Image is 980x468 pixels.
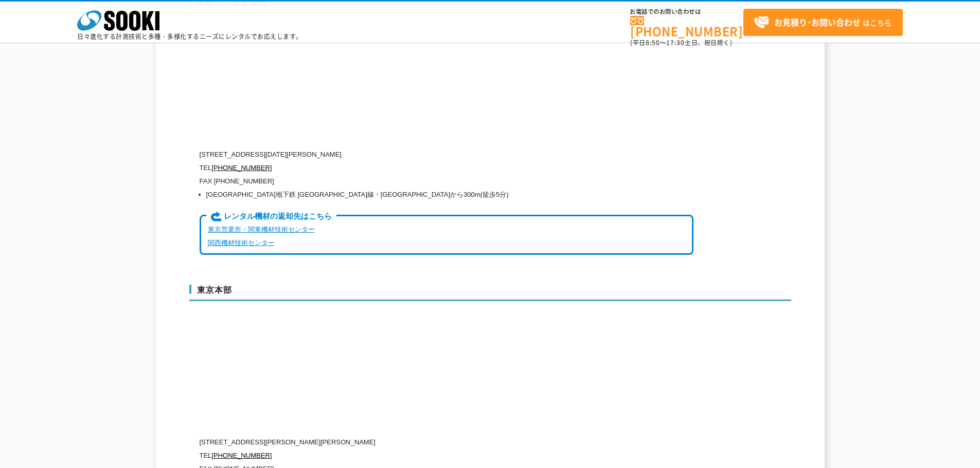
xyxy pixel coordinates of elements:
[743,9,903,36] a: お見積り･お問い合わせはこちら
[208,226,315,233] a: 東京営業所・関東機材技術センター
[754,15,892,30] span: はこちら
[200,449,693,462] p: TEL
[630,9,743,15] span: お電話でのお問い合わせは
[211,452,272,459] a: [PHONE_NUMBER]
[208,239,275,247] a: 関西機材技術センター
[666,38,685,47] span: 17:30
[630,38,732,47] span: (平日 ～ 土日、祝日除く)
[630,16,743,37] a: [PHONE_NUMBER]
[189,285,791,301] h3: 東京本部
[200,175,693,188] p: FAX [PHONE_NUMBER]
[206,188,693,201] li: [GEOGRAPHIC_DATA]地下鉄 [GEOGRAPHIC_DATA]線・[GEOGRAPHIC_DATA]から300m(徒歩5分)
[77,33,302,40] p: 日々進化する計測技術と多種・多様化するニーズにレンタルでお応えします。
[774,16,861,28] strong: お見積り･お問い合わせ
[200,148,693,161] p: [STREET_ADDRESS][DATE][PERSON_NAME]
[646,38,660,47] span: 8:50
[200,436,693,449] p: [STREET_ADDRESS][PERSON_NAME][PERSON_NAME]
[200,161,693,175] p: TEL
[206,211,336,222] span: レンタル機材の返却先はこちら
[211,164,272,172] a: [PHONE_NUMBER]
